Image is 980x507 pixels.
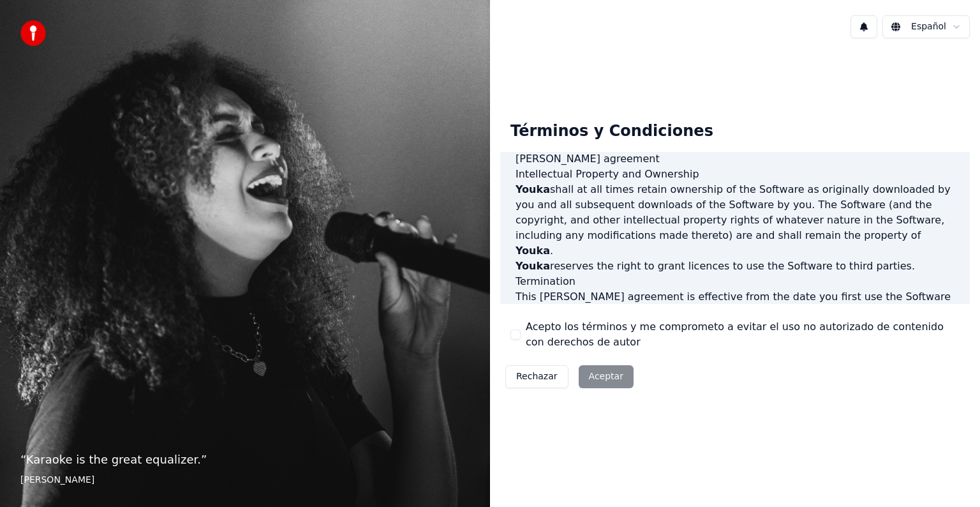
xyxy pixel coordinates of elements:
[20,474,470,487] footer: [PERSON_NAME]
[526,319,960,350] label: Acepto los términos y me comprometo a evitar el uso no autorizado de contenido con derechos de autor
[20,451,470,469] p: “ Karaoke is the great equalizer. ”
[516,260,550,272] span: Youka
[516,289,954,335] p: This [PERSON_NAME] agreement is effective from the date you first use the Software and shall cont...
[516,274,954,289] h3: Termination
[516,183,550,195] span: Youka
[516,167,954,182] h3: Intellectual Property and Ownership
[516,182,954,259] p: shall at all times retain ownership of the Software as originally downloaded by you and all subse...
[516,245,550,257] span: Youka
[500,111,724,152] div: Términos y Condiciones
[516,259,954,274] p: reserves the right to grant licences to use the Software to third parties.
[505,365,568,388] button: Rechazar
[20,20,46,46] img: youka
